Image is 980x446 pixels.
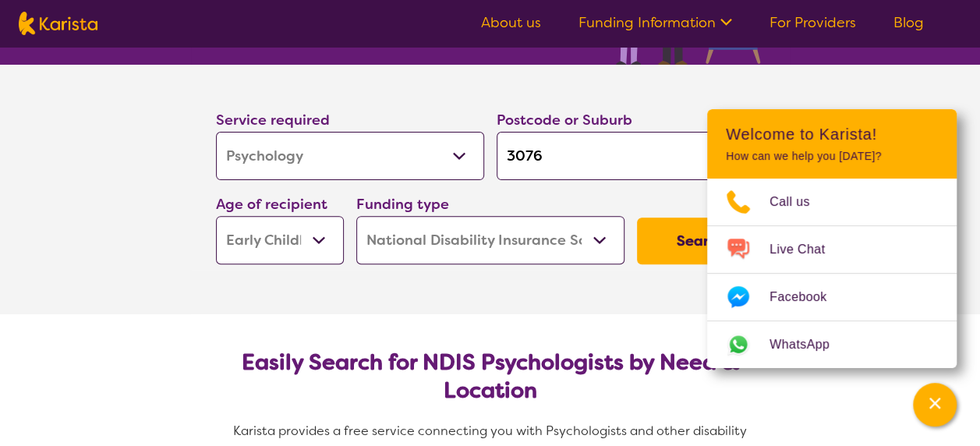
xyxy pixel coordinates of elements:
label: Service required [216,111,330,129]
button: Search [637,218,765,264]
label: Funding type [356,195,449,214]
ul: Choose channel [707,179,957,368]
img: Karista logo [19,12,97,35]
h2: Easily Search for NDIS Psychologists by Need & Location [228,349,752,405]
span: Call us [769,190,829,214]
span: Live Chat [769,238,844,261]
a: Funding Information [578,13,732,32]
button: Channel Menu [913,383,957,427]
label: Age of recipient [216,195,327,214]
a: Blog [893,13,924,32]
span: Facebook [769,285,845,309]
input: Type [497,132,765,180]
p: How can we help you [DATE]? [726,150,938,163]
div: Channel Menu [707,109,957,368]
label: Postcode or Suburb [497,111,632,129]
h2: Welcome to Karista! [726,125,938,143]
a: For Providers [769,13,856,32]
a: About us [481,13,541,32]
a: Web link opens in a new tab. [707,321,957,368]
span: WhatsApp [769,333,848,356]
